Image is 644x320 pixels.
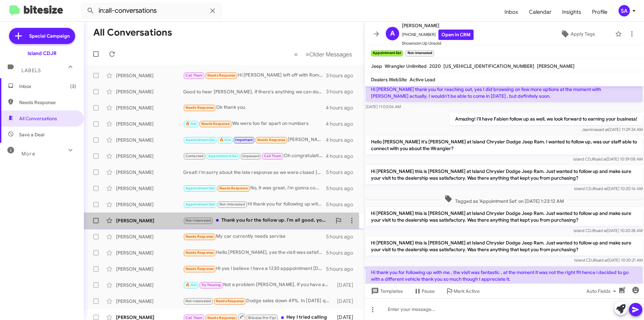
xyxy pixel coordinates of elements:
[70,83,76,90] span: (3)
[326,72,359,79] div: 3 hours ago
[116,121,183,127] div: [PERSON_NAME]
[326,185,359,192] div: 5 hours ago
[183,233,326,240] div: My car currently needs servise
[586,285,619,297] span: Auto Fields
[587,2,613,22] span: Profile
[183,136,326,144] div: [PERSON_NAME]
[371,50,403,56] small: Appointment Set
[235,138,253,142] span: Important
[183,249,326,257] div: Hello [PERSON_NAME], yes the visit was satisfactory. [PERSON_NAME] was very helpf
[116,282,183,288] div: [PERSON_NAME]
[326,169,359,176] div: 5 hours ago
[581,285,624,297] button: Auto Fields
[402,30,474,40] span: [PHONE_NUMBER]
[21,151,35,157] span: More
[595,228,607,233] span: said at
[309,51,352,58] span: Older Messages
[290,47,356,61] nav: Page navigation example
[596,186,607,191] span: said at
[207,316,236,320] span: Needs Response
[183,297,334,305] div: Dodge sales down 49%. In [DATE] quarter 1. I wonder why You still got 23s and 24s and 25s new on ...
[183,217,332,224] div: Thank you for the follow up. I'm all good, your dealership was very nice.
[28,50,57,57] div: Island CDJR
[116,233,183,240] div: [PERSON_NAME]
[185,218,211,223] span: Not-Interested
[21,67,41,74] span: Labels
[573,156,643,162] span: Island CDJR [DATE] 10:39:08 AM
[183,265,326,273] div: Hi yes I believe I have a 1230 apppointment [DATE] to come in
[183,169,326,176] div: Great! I'm sorry about the late response as we were closed [DATE], but yes we have a great invent...
[390,28,395,39] span: A
[183,184,326,192] div: No, it was great, i'm gonna come back at the end of the month when my credit gets a little bit be...
[185,316,203,320] span: Call Them
[326,137,359,143] div: 4 hours ago
[370,285,403,297] span: Templates
[116,185,183,192] div: [PERSON_NAME]
[248,316,276,320] span: Bitesize Pro-Tip!
[453,285,480,297] span: Mark Active
[306,50,309,58] span: »
[216,299,244,303] span: Needs Response
[366,104,401,109] span: [DATE] 11:03:06 AM
[19,99,76,106] span: Needs Response
[116,217,183,224] div: [PERSON_NAME]
[582,127,643,132] span: Jasmina [DATE] 11:29:34 AM
[185,73,203,78] span: Call Them
[334,282,359,288] div: [DATE]
[116,72,183,79] div: [PERSON_NAME]
[116,201,183,208] div: [PERSON_NAME]
[571,28,595,40] span: Apply Tags
[183,120,326,128] div: We were too far apart on numbers
[185,234,214,239] span: Needs Response
[183,200,326,208] div: Hi thank you for following up with me , the visit was fantastic , at the moment it was not the ri...
[524,2,557,22] span: Calendar
[219,202,245,207] span: Not-Interested
[185,154,204,158] span: Contacted
[201,283,221,287] span: Try Pausing
[208,154,238,158] span: Appointment Set
[326,121,359,127] div: 4 hours ago
[294,50,298,58] span: «
[183,72,326,79] div: Hi [PERSON_NAME] left off with Rome that he would call me if he found a 2024 leftover
[116,137,183,143] div: [PERSON_NAME]
[442,195,567,204] span: Tagged as 'Appointment Set' on [DATE] 1:23:12 AM
[81,3,222,19] input: Search
[326,88,359,95] div: 3 hours ago
[402,40,474,47] span: Showroom Up Unsold
[429,63,441,69] span: 2020
[371,77,407,83] span: Dealers WebSite
[326,153,359,159] div: 4 hours ago
[290,47,302,61] button: Previous
[19,115,57,122] span: All Conversations
[537,63,575,69] span: [PERSON_NAME]
[366,136,643,154] p: Hello [PERSON_NAME] it's [PERSON_NAME] at Island Chrysler Dodge Jeep Ram. I wanted to follow up, ...
[366,165,643,184] p: Hi [PERSON_NAME] this is [PERSON_NAME] at Island Chrysler Dodge Jeep Ram. Just wanted to follow u...
[619,5,630,16] div: SA
[574,186,643,191] span: Island CDJR [DATE] 10:20:16 AM
[185,122,197,126] span: 🔥 Hot
[219,186,248,190] span: Needs Response
[185,186,215,190] span: Appointment Set
[19,83,76,90] span: Inbox
[613,5,637,16] button: SA
[557,2,587,22] a: Insights
[366,207,643,226] p: Hi [PERSON_NAME] this is [PERSON_NAME] at Island Chrysler Dodge Jeep Ram. Just wanted to follow u...
[264,154,281,158] span: Call Them
[116,249,183,256] div: [PERSON_NAME]
[93,27,172,38] h1: All Conversations
[408,285,440,297] button: Pause
[402,21,474,30] span: [PERSON_NAME]
[366,266,643,285] p: Hi thank you for following up with me , the visit was fantastic , at the moment it was not the ri...
[201,122,230,126] span: Needs Response
[185,105,214,110] span: Needs Response
[543,28,612,40] button: Apply Tags
[334,298,359,305] div: [DATE]
[371,63,382,69] span: Jeep
[116,298,183,305] div: [PERSON_NAME]
[450,113,643,125] p: Amazing! I'll have Fabien follow up as well, we look forward to earning your business!
[366,83,643,102] p: Hi [PERSON_NAME] thank you for reaching out, yes I did browsing on few more options at the moment...
[499,2,524,22] a: Inbox
[183,152,326,160] div: Oh congratulations!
